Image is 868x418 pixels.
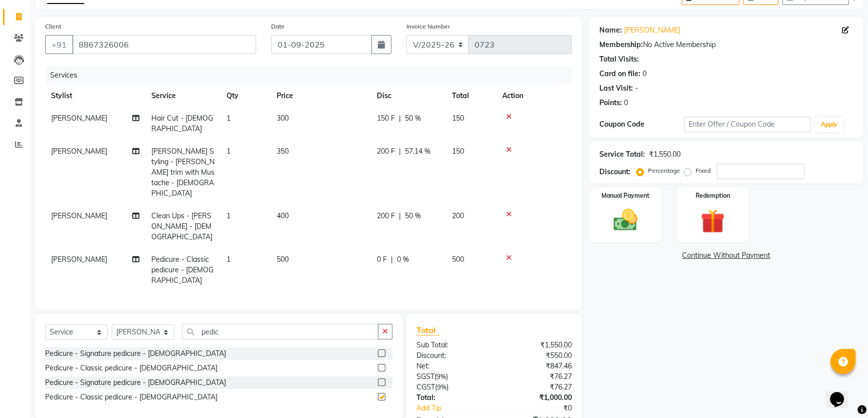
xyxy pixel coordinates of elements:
[406,22,450,31] label: Invoice Number
[416,325,440,335] span: Total
[452,255,464,264] span: 500
[151,114,213,133] span: Hair Cut - [DEMOGRAPHIC_DATA]
[45,85,145,107] th: Stylist
[271,22,285,31] label: Date
[227,211,231,220] span: 1
[277,255,289,264] span: 500
[409,371,494,382] div: ( )
[648,166,680,175] label: Percentage
[51,255,107,264] span: [PERSON_NAME]
[599,149,645,160] div: Service Total:
[405,146,430,157] span: 57.14 %
[151,147,214,198] span: [PERSON_NAME] Styling - [PERSON_NAME] trim with Mustache - [DEMOGRAPHIC_DATA]
[452,147,464,156] span: 150
[494,392,579,403] div: ₹1,000.00
[494,340,579,350] div: ₹1,550.00
[494,350,579,361] div: ₹550.00
[437,383,447,391] span: 9%
[409,340,494,350] div: Sub Total:
[696,166,711,175] label: Fixed
[45,348,226,359] div: Pedicure - Signature pedicure - [DEMOGRAPHIC_DATA]
[405,211,421,221] span: 50 %
[409,350,494,361] div: Discount:
[599,69,640,79] div: Card on file:
[377,211,395,221] span: 200 F
[51,114,107,123] span: [PERSON_NAME]
[693,206,732,236] img: _gift.svg
[624,25,680,36] a: [PERSON_NAME]
[409,361,494,371] div: Net:
[409,382,494,392] div: ( )
[649,149,681,160] div: ₹1,550.00
[277,114,289,123] span: 300
[591,250,861,261] a: Continue Without Payment
[601,191,649,200] label: Manual Payment
[182,324,378,339] input: Search or Scan
[377,113,395,124] span: 150 F
[277,211,289,220] span: 400
[599,25,622,36] div: Name:
[377,254,387,265] span: 0 F
[599,167,630,177] div: Discount:
[599,98,622,108] div: Points:
[599,40,853,50] div: No Active Membership
[826,378,858,408] iframe: chat widget
[624,98,628,108] div: 0
[391,254,393,265] span: |
[494,371,579,382] div: ₹76.27
[46,66,579,85] div: Services
[494,382,579,392] div: ₹76.27
[599,54,639,65] div: Total Visits:
[399,146,401,157] span: |
[45,392,218,402] div: Pedicure - Classic pedicure - [DEMOGRAPHIC_DATA]
[145,85,221,107] th: Service
[51,211,107,220] span: [PERSON_NAME]
[227,147,231,156] span: 1
[416,382,435,391] span: CGST
[599,83,633,94] div: Last Visit:
[377,146,395,157] span: 200 F
[405,113,421,124] span: 50 %
[599,40,643,50] div: Membership:
[696,191,730,200] label: Redemption
[397,254,409,265] span: 0 %
[496,85,572,107] th: Action
[684,117,811,132] input: Enter Offer / Coupon Code
[642,69,646,79] div: 0
[446,85,496,107] th: Total
[635,83,638,94] div: -
[227,255,231,264] span: 1
[399,211,401,221] span: |
[606,206,645,234] img: _cash.svg
[399,113,401,124] span: |
[437,372,446,380] span: 9%
[409,392,494,403] div: Total:
[508,403,579,413] div: ₹0
[45,363,218,373] div: Pedicure - Classic pedicure - [DEMOGRAPHIC_DATA]
[277,147,289,156] span: 350
[452,211,464,220] span: 200
[221,85,271,107] th: Qty
[72,35,256,54] input: Search by Name/Mobile/Email/Code
[815,117,843,132] button: Apply
[416,372,435,381] span: SGST
[45,377,226,388] div: Pedicure - Signature pedicure - [DEMOGRAPHIC_DATA]
[45,35,73,54] button: +91
[371,85,446,107] th: Disc
[51,147,107,156] span: [PERSON_NAME]
[599,119,684,130] div: Coupon Code
[271,85,371,107] th: Price
[494,361,579,371] div: ₹847.46
[227,114,231,123] span: 1
[452,114,464,123] span: 150
[151,255,213,285] span: Pedicure - Classic pedicure - [DEMOGRAPHIC_DATA]
[151,211,212,241] span: Clean Ups - [PERSON_NAME] - [DEMOGRAPHIC_DATA]
[45,22,61,31] label: Client
[409,403,509,413] a: Add Tip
